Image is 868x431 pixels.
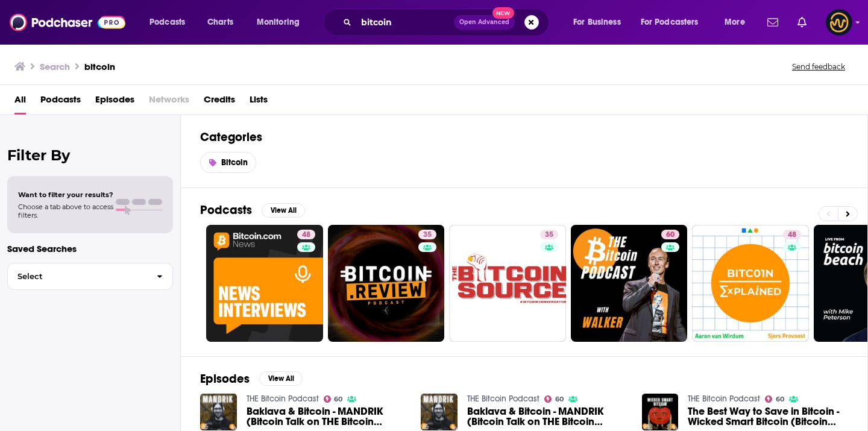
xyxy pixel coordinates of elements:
img: Baklava & Bitcoin - MANDRIK (Bitcoin Talk on THE Bitcoin Podcast) [200,394,237,430]
span: Networks [149,90,189,115]
span: 35 [545,229,553,241]
a: 60 [571,225,688,342]
input: Search podcasts, credits, & more... [356,13,454,32]
a: Credits [204,90,235,115]
a: 48 [692,225,809,342]
span: For Business [573,14,621,31]
div: Search podcasts, credits, & more... [335,8,561,36]
span: 60 [666,229,675,241]
a: Baklava & Bitcoin - MANDRIK (Bitcoin Talk on THE Bitcoin Podcast) [467,406,627,427]
a: Show notifications dropdown [793,12,811,33]
a: 60 [661,230,679,239]
img: Podchaser - Follow, Share and Rate Podcasts [10,11,125,34]
span: Select [8,272,147,280]
h2: Filter By [7,146,173,164]
a: Charts [200,13,241,32]
span: Want to filter your results? [18,190,113,199]
a: The Best Way to Save in Bitcoin - Wicked Smart Bitcoin (Bitcoin Talk on THE Bitcoin Podcast) [688,406,848,427]
a: 60 [324,395,343,403]
button: open menu [141,13,201,32]
button: Select [7,263,173,290]
span: More [725,14,745,31]
button: View All [259,371,303,386]
a: Lists [250,90,268,115]
a: THE Bitcoin Podcast [247,394,319,404]
p: Saved Searches [7,243,173,254]
a: THE Bitcoin Podcast [467,394,539,404]
span: Monitoring [257,14,300,31]
a: EpisodesView All [200,371,303,386]
h2: Categories [200,130,848,145]
a: All [14,90,26,115]
h2: Episodes [200,371,250,386]
h2: Podcasts [200,203,252,218]
a: 48 [297,230,315,239]
button: Show profile menu [826,9,852,36]
span: Choose a tab above to access filters. [18,203,113,219]
span: Logged in as LowerStreet [826,9,852,36]
button: open menu [565,13,636,32]
span: 48 [788,229,796,241]
a: 48 [206,225,323,342]
span: For Podcasters [641,14,699,31]
span: 60 [555,397,564,402]
a: 48 [783,230,801,239]
a: 60 [544,395,564,403]
a: 35 [449,225,566,342]
span: 48 [302,229,310,241]
a: 35 [418,230,436,239]
a: 60 [765,395,784,403]
a: THE Bitcoin Podcast [688,394,760,404]
h3: Search [40,61,70,72]
a: 35 [328,225,445,342]
img: The Best Way to Save in Bitcoin - Wicked Smart Bitcoin (Bitcoin Talk on THE Bitcoin Podcast) [642,394,679,430]
button: Open AdvancedNew [454,15,515,30]
a: Bitcoin [200,152,256,173]
span: Open Advanced [459,19,509,25]
a: 35 [540,230,558,239]
button: open menu [633,13,716,32]
h3: bitcoin [84,61,115,72]
a: Baklava & Bitcoin - MANDRIK (Bitcoin Talk on THE Bitcoin Podcast) [247,406,407,427]
button: open menu [248,13,315,32]
span: Charts [207,14,233,31]
span: 60 [334,397,342,402]
a: Episodes [95,90,134,115]
button: Send feedback [788,61,849,72]
img: Baklava & Bitcoin - MANDRIK (Bitcoin Talk on THE Bitcoin Podcast) [421,394,458,430]
button: View All [262,203,305,218]
span: Bitcoin [221,157,248,168]
a: Podcasts [40,90,81,115]
img: User Profile [826,9,852,36]
button: open menu [716,13,760,32]
span: Podcasts [149,14,185,31]
span: 60 [776,397,784,402]
a: PodcastsView All [200,203,305,218]
a: Show notifications dropdown [763,12,783,33]
span: New [492,7,514,19]
span: 35 [423,229,432,241]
